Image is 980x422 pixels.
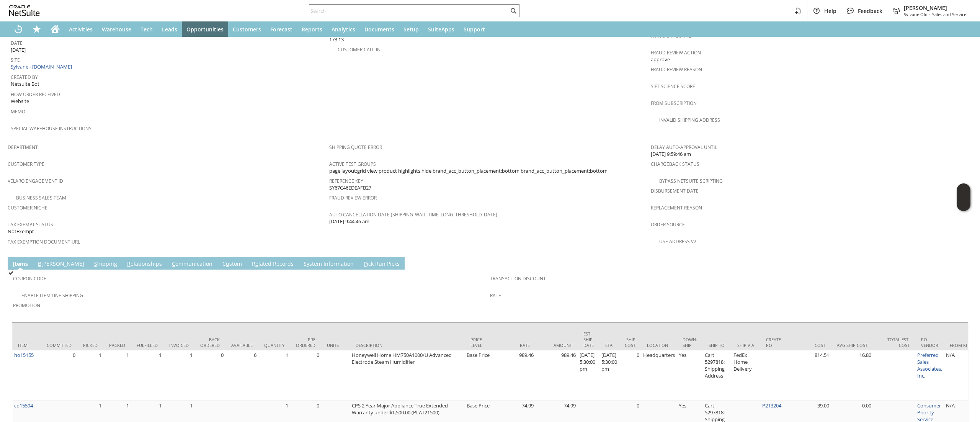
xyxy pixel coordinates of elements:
[493,350,536,401] td: 989.46
[172,260,175,267] span: C
[536,350,578,401] td: 989.46
[21,292,83,299] a: Enable Item Line Shipping
[470,337,488,348] div: Price Level
[641,350,677,401] td: Headquarters
[11,80,39,88] span: Netsuite Bot
[36,260,86,268] a: B[PERSON_NAME]
[18,342,35,348] div: Item
[309,6,509,15] input: Search
[302,260,356,268] a: System Information
[157,21,182,37] a: Leads
[599,350,619,401] td: [DATE] 5:30:00 pm
[459,21,490,37] a: Support
[8,144,38,150] a: Department
[329,184,371,191] span: SY67C46EDEAFB27
[83,342,98,348] div: Picked
[795,342,825,348] div: Cost
[659,117,720,123] a: Invalid Shipping Address
[102,26,131,33] span: Warehouse
[338,46,381,53] a: Customer Call-in
[332,26,355,33] span: Analytics
[619,350,641,401] td: 0
[270,26,292,33] span: Forecast
[651,56,670,63] span: approve
[182,21,228,37] a: Opportunities
[170,260,214,268] a: Communication
[329,36,344,43] span: 173.13
[8,161,44,167] a: Customer Type
[651,66,702,73] a: Fraud Review Reason
[11,57,20,63] a: Site
[109,342,125,348] div: Packed
[97,21,136,37] a: Warehouse
[732,350,760,401] td: FedEx Home Delivery
[264,342,284,348] div: Quantity
[140,26,153,33] span: Tech
[127,260,131,267] span: R
[917,352,942,379] a: Preferred Sales Associates, Inc.
[929,11,931,17] span: -
[11,46,26,54] span: [DATE]
[194,350,225,401] td: 0
[200,337,220,348] div: Back Ordered
[364,26,394,33] span: Documents
[651,49,701,56] a: Fraud Review Action
[11,63,74,70] a: Sylvane - [DOMAIN_NAME]
[8,204,47,211] a: Customer Niche
[737,342,755,348] div: Ship Via
[677,350,703,401] td: Yes
[307,260,309,267] span: y
[356,342,459,348] div: Description
[77,350,103,401] td: 1
[266,21,297,37] a: Forecast
[11,98,29,105] span: Website
[651,188,699,194] a: Disbursement Date
[583,331,594,348] div: Est. Ship Date
[541,342,572,348] div: Amount
[837,342,867,348] div: Avg Ship Cost
[465,350,493,401] td: Base Price
[8,221,53,228] a: Tax Exempt Status
[14,25,23,34] svg: Recent Records
[703,350,732,401] td: Cart 5297818: Shipping Address
[11,125,91,132] a: Special Warehouse Instructions
[499,342,530,348] div: Rate
[509,6,518,15] svg: Search
[8,178,63,184] a: Velaro Engagement ID
[41,350,77,401] td: 0
[789,350,831,401] td: 814.51
[302,26,322,33] span: Reports
[8,270,14,276] img: Checked
[329,161,376,167] a: Active Test Groups
[879,337,910,348] div: Total Est. Cost
[228,21,266,37] a: Customers
[250,260,296,268] a: Related Records
[16,195,66,201] a: Business Sales Team
[258,350,290,401] td: 1
[290,350,321,401] td: 0
[169,342,189,348] div: Invoiced
[231,342,253,348] div: Available
[327,342,344,348] div: Units
[824,7,836,15] span: Help
[329,178,363,184] a: Reference Key
[651,83,695,90] a: Sift Science Score
[13,275,46,282] a: Coupon Code
[921,337,938,348] div: PO Vendor
[360,21,399,37] a: Documents
[329,144,382,150] a: Shipping Quote Error
[932,11,966,17] span: Sales and Service
[69,26,93,33] span: Activities
[403,26,419,33] span: Setup
[137,342,158,348] div: Fulfilled
[428,26,454,33] span: SuiteApps
[8,239,80,245] a: Tax Exemption Document URL
[136,21,157,37] a: Tech
[364,260,367,267] span: P
[762,402,781,409] a: P213204
[578,350,599,401] td: [DATE] 5:30:00 pm
[329,167,608,175] span: page layout:grid view,product highlights:hide,brand_acc_button_placement:bottom,brand_acc_button_...
[350,350,465,401] td: Honeywell Home HM750A1000/U Advanced Electrode Steam Humidifier
[659,178,723,184] a: Bypass NetSuite Scripting
[651,204,702,211] a: Replacement reason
